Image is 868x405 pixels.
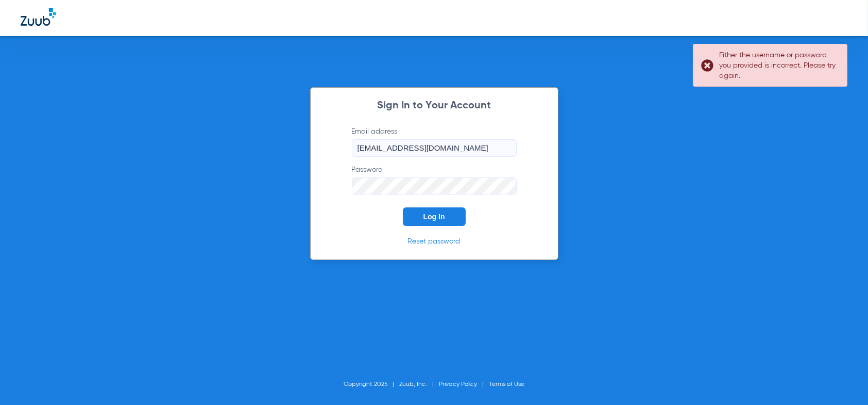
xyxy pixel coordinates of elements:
h2: Sign In to Your Account [336,101,532,111]
a: Terms of Use [489,381,524,387]
a: Privacy Policy [439,381,477,387]
li: Zuub, Inc. [399,379,439,390]
li: Copyright 2025 [344,379,399,390]
img: Zuub Logo [21,8,56,26]
label: Email address [352,126,517,157]
a: Reset password [408,238,461,245]
div: Either the username or password you provided is incorrect. Please try again. [719,50,838,81]
input: Email address [352,139,517,157]
label: Password [352,165,517,195]
span: Log In [423,213,445,221]
input: Password [352,177,517,195]
button: Log In [403,207,466,226]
